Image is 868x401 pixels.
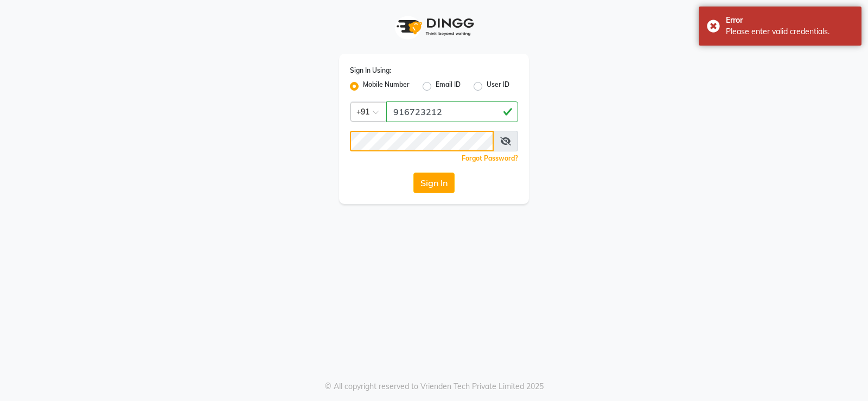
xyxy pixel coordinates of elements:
[462,154,518,162] a: Forgot Password?
[350,131,494,151] input: Username
[413,173,455,193] button: Sign In
[436,80,461,93] label: Email ID
[350,66,391,75] label: Sign In Using:
[726,26,853,37] div: Please enter valid credentials.
[487,80,509,93] label: User ID
[391,11,477,43] img: logo1.svg
[386,101,518,122] input: Username
[363,80,410,93] label: Mobile Number
[726,15,853,26] div: Error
